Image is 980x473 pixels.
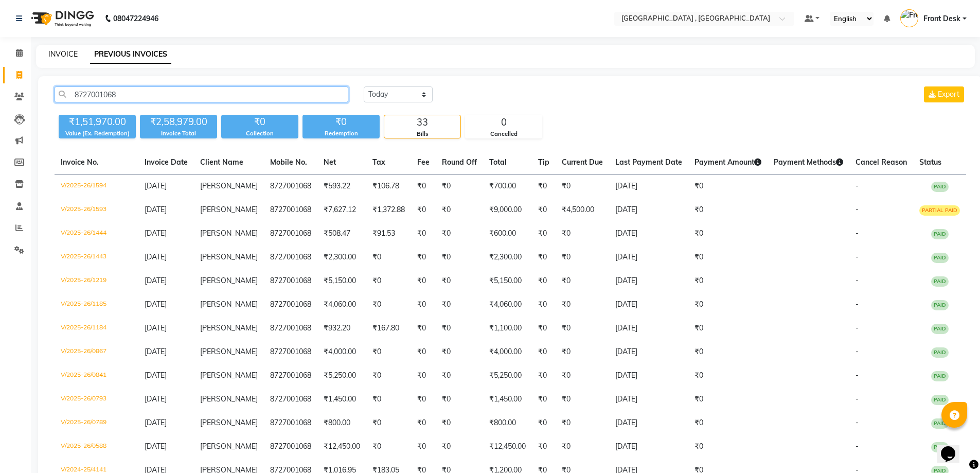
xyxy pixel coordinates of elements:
[609,388,688,411] td: [DATE]
[556,340,609,364] td: ₹0
[532,222,556,246] td: ₹0
[90,45,171,64] a: PREVIOUS INVOICES
[55,198,138,222] td: V/2025-26/1593
[609,340,688,364] td: [DATE]
[856,300,859,309] span: -
[55,388,138,411] td: V/2025-26/0793
[856,442,859,451] span: -
[264,198,317,222] td: 8727001068
[532,174,556,199] td: ₹0
[556,246,609,269] td: ₹0
[436,293,483,317] td: ₹0
[221,129,298,138] div: Collection
[55,222,138,246] td: V/2025-26/1444
[384,115,460,130] div: 33
[436,269,483,293] td: ₹0
[59,115,136,129] div: ₹1,51,970.00
[688,174,768,199] td: ₹0
[466,130,542,138] div: Cancelled
[48,49,78,59] a: INVOICE
[411,364,436,388] td: ₹0
[931,300,949,310] span: PAID
[532,246,556,269] td: ₹0
[436,222,483,246] td: ₹0
[436,388,483,411] td: ₹0
[688,317,768,340] td: ₹0
[436,340,483,364] td: ₹0
[302,129,380,138] div: Redemption
[483,174,532,199] td: ₹700.00
[264,340,317,364] td: 8727001068
[411,293,436,317] td: ₹0
[532,364,556,388] td: ₹0
[919,157,941,167] span: Status
[145,276,167,285] span: [DATE]
[931,324,949,334] span: PAID
[200,394,258,404] span: [PERSON_NAME]
[532,198,556,222] td: ₹0
[688,269,768,293] td: ₹0
[411,246,436,269] td: ₹0
[61,157,99,167] span: Invoice No.
[609,222,688,246] td: [DATE]
[489,157,507,167] span: Total
[688,388,768,411] td: ₹0
[264,222,317,246] td: 8727001068
[436,317,483,340] td: ₹0
[483,411,532,435] td: ₹800.00
[532,293,556,317] td: ₹0
[856,323,859,332] span: -
[937,432,970,463] iframe: chat widget
[200,300,258,309] span: [PERSON_NAME]
[532,388,556,411] td: ₹0
[688,364,768,388] td: ₹0
[221,115,298,129] div: ₹0
[688,198,768,222] td: ₹0
[200,205,258,214] span: [PERSON_NAME]
[532,340,556,364] td: ₹0
[317,198,366,222] td: ₹7,627.12
[694,157,761,167] span: Payment Amount
[411,269,436,293] td: ₹0
[317,317,366,340] td: ₹932.20
[931,371,949,381] span: PAID
[532,435,556,459] td: ₹0
[436,411,483,435] td: ₹0
[200,323,258,332] span: [PERSON_NAME]
[562,157,603,167] span: Current Due
[931,418,949,429] span: PAID
[140,115,217,129] div: ₹2,58,979.00
[366,269,411,293] td: ₹0
[436,435,483,459] td: ₹0
[609,411,688,435] td: [DATE]
[856,347,859,356] span: -
[924,86,964,102] button: Export
[609,246,688,269] td: [DATE]
[200,181,258,190] span: [PERSON_NAME]
[317,269,366,293] td: ₹5,150.00
[856,276,859,285] span: -
[609,269,688,293] td: [DATE]
[856,229,859,238] span: -
[264,174,317,199] td: 8727001068
[411,174,436,199] td: ₹0
[302,115,380,129] div: ₹0
[442,157,477,167] span: Round Off
[366,246,411,269] td: ₹0
[317,246,366,269] td: ₹2,300.00
[856,157,907,167] span: Cancel Reason
[145,181,167,190] span: [DATE]
[140,129,217,138] div: Invoice Total
[317,364,366,388] td: ₹5,250.00
[55,340,138,364] td: V/2025-26/0867
[200,229,258,238] span: [PERSON_NAME]
[923,13,960,24] span: Front Desk
[145,205,167,214] span: [DATE]
[556,435,609,459] td: ₹0
[556,293,609,317] td: ₹0
[145,347,167,356] span: [DATE]
[264,388,317,411] td: 8727001068
[55,364,138,388] td: V/2025-26/0841
[366,293,411,317] td: ₹0
[200,371,258,380] span: [PERSON_NAME]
